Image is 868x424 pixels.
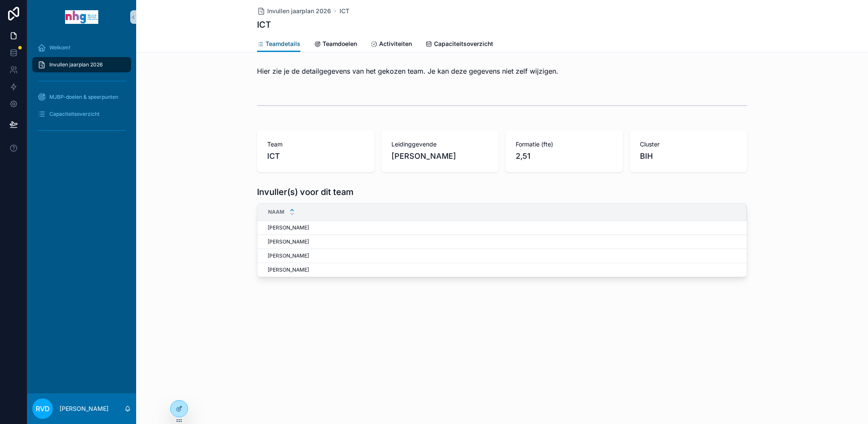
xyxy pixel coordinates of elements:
span: Naam [268,209,284,215]
p: Hier zie je de detailgegevens van het gekozen team. Je kan deze gegevens niet zelf wijzigen. [257,66,558,76]
span: Welkom! [49,44,70,51]
span: Leidinggevende [391,140,488,149]
span: Capaciteitsoverzicht [49,111,100,117]
p: [PERSON_NAME] [60,404,108,413]
a: Capaciteitsoverzicht [425,36,493,53]
span: Teamdetails [266,40,300,48]
span: Rvd [36,404,50,414]
span: Capaciteitsoverzicht [434,40,493,48]
a: Teamdoelen [314,36,357,53]
span: Cluster [640,140,737,149]
span: [PERSON_NAME] [268,224,309,231]
a: Welkom! [32,40,131,55]
span: ICT [267,150,364,162]
a: ICT [340,7,349,15]
a: Invullen jaarplan 2026 [32,57,131,72]
span: Invullen jaarplan 2026 [267,7,331,15]
span: Activiteiten [379,40,412,48]
a: Invullen jaarplan 2026 [257,7,331,15]
h1: ICT [257,19,271,31]
img: App logo [65,10,98,24]
span: Team [267,140,364,149]
a: Teamdetails [257,36,300,52]
span: BIH [640,150,653,162]
span: [PERSON_NAME] [268,266,309,273]
a: Capaciteitsoverzicht [32,106,131,122]
span: [PERSON_NAME] [391,150,456,162]
span: Teamdoelen [323,40,357,48]
a: Activiteiten [371,36,412,53]
span: [PERSON_NAME] [268,238,309,245]
span: 2,51 [516,150,613,162]
div: scrollable content [27,34,136,148]
span: Invullen jaarplan 2026 [49,61,103,68]
a: MJBP-doelen & speerpunten [32,89,131,105]
h1: Invuller(s) voor dit team [257,186,354,198]
span: [PERSON_NAME] [268,252,309,259]
span: Formatie (fte) [516,140,613,149]
span: MJBP-doelen & speerpunten [49,94,118,100]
